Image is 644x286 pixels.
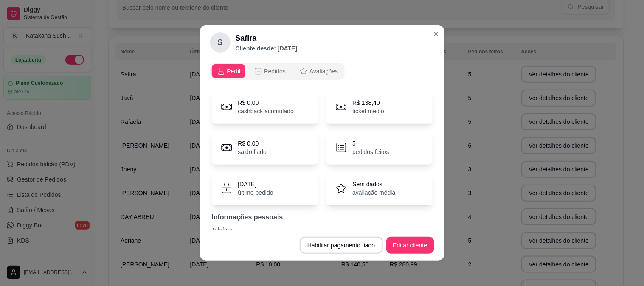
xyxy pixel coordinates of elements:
div: opções [210,63,345,80]
p: Informações pessoais [212,212,433,222]
div: S [210,32,231,53]
p: avaliação média [353,188,396,197]
p: cashback acumulado [238,107,294,115]
p: [DATE] [238,180,273,188]
button: Close [429,27,443,41]
span: Avaliações [309,67,338,76]
div: opções [210,63,434,80]
h2: Safira [236,32,298,44]
span: Perfil [227,67,241,76]
p: pedidos feitos [353,148,389,156]
p: Sem dados [353,180,396,188]
p: R$ 0,00 [238,139,267,148]
p: R$ 0,00 [238,98,294,107]
span: Pedidos [264,67,286,76]
button: Habilitar pagamento fiado [300,237,383,254]
p: 5 [353,139,389,148]
p: ticket médio [353,107,385,115]
p: Cliente desde: [DATE] [236,44,298,53]
button: Editar cliente [386,237,434,254]
p: último pedido [238,188,273,197]
p: saldo fiado [238,148,267,156]
p: R$ 138,40 [353,98,385,107]
p: Telefone [212,226,433,234]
